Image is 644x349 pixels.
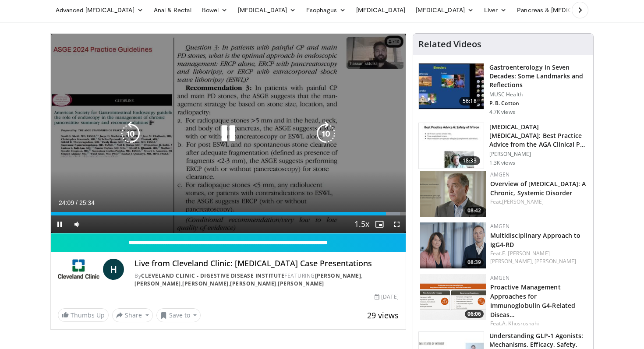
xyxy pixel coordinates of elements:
a: Anal & Rectal [149,1,197,19]
div: Feat. [490,198,586,206]
a: Amgen [490,222,510,230]
a: Esophagus [301,1,351,19]
img: b07e8bac-fd62-4609-bac4-e65b7a485b7c.png.150x105_q85_crop-smart_upscale.png [420,274,486,320]
a: [PERSON_NAME] [315,272,361,279]
img: 04ce378e-5681-464e-a54a-15375da35326.png.150x105_q85_crop-smart_upscale.png [420,222,486,268]
span: 08:42 [465,207,484,215]
a: Bowel [197,1,233,19]
button: Pause [51,215,68,233]
a: [PERSON_NAME] [534,257,576,265]
a: 06:06 [420,274,486,320]
a: 56:18 Gastroenterology in Seven Decades: Some Landmarks and Reflections MUSC Health P. B. Cotton ... [418,63,588,116]
p: [PERSON_NAME] [489,151,588,158]
a: 08:39 [420,222,486,268]
video-js: Video Player [51,34,406,233]
img: 40cb7efb-a405-4d0b-b01f-0267f6ac2b93.png.150x105_q85_crop-smart_upscale.png [420,171,486,217]
button: Fullscreen [388,215,406,233]
a: [PERSON_NAME] [278,280,324,287]
span: 29 views [367,310,399,321]
a: H [103,259,124,280]
span: / [76,199,78,206]
a: Liver [479,1,512,19]
a: [MEDICAL_DATA] [233,1,301,19]
span: 18:33 [459,156,480,165]
button: Mute [68,215,86,233]
a: Multidisciplinary Approach to IgG4-RD [490,231,581,249]
a: 08:42 [420,171,486,217]
p: MUSC Health [489,91,588,98]
p: 1.3K views [489,159,515,166]
a: [PERSON_NAME] [230,280,276,287]
a: [PERSON_NAME] [182,280,229,287]
a: Proactive Management Approaches for Immunoglobulin G4-Related Diseas… [490,283,576,319]
img: bb93d144-f14a-4ef9-9756-be2f2f3d1245.150x105_q85_crop-smart_upscale.jpg [419,63,484,109]
a: [MEDICAL_DATA] [410,1,479,19]
button: Playback Rate [353,215,371,233]
a: [MEDICAL_DATA] [351,1,410,19]
a: [PERSON_NAME] [502,198,544,205]
a: Advanced [MEDICAL_DATA] [50,1,149,19]
a: A. Khosroshahi [502,320,539,327]
div: [DATE] [375,293,398,301]
div: Progress Bar [51,212,406,215]
div: Feat. [490,250,586,265]
h3: Gastroenterology in Seven Decades: Some Landmarks and Reflections [489,63,588,89]
a: 18:33 [MEDICAL_DATA] [MEDICAL_DATA]: Best Practice Advice from the AGA Clinical P… [PERSON_NAME] ... [418,123,588,169]
span: 06:06 [465,310,484,318]
p: P. B. Cotton [489,100,588,107]
span: 08:39 [465,258,484,266]
h3: [MEDICAL_DATA] [MEDICAL_DATA]: Best Practice Advice from the AGA Clinical P… [489,123,588,149]
a: [PERSON_NAME] [134,280,181,287]
a: Amgen [490,274,510,282]
a: Pancreas & [MEDICAL_DATA] [512,1,614,19]
button: Share [112,308,153,322]
span: 24:09 [59,199,74,206]
button: Enable picture-in-picture mode [371,215,388,233]
a: Amgen [490,171,510,178]
a: Thumbs Up [58,308,109,322]
a: E. [PERSON_NAME] [PERSON_NAME], [490,250,550,265]
p: 4.7K views [489,109,515,116]
a: Overview of [MEDICAL_DATA]: A Chronic, Systemic Disorder [490,180,586,197]
img: Cleveland Clinic - Digestive Disease Institute [58,259,99,280]
button: Save to [156,308,201,322]
div: By FEATURING , , , , [134,272,399,288]
span: 25:34 [79,199,95,206]
h4: Related Videos [418,39,481,49]
img: d1653e00-2c8d-43f1-b9d7-3bc1bf0d4299.150x105_q85_crop-smart_upscale.jpg [419,123,484,169]
h4: Live from Cleveland Clinic: [MEDICAL_DATA] Case Presentations [134,259,399,268]
a: Cleveland Clinic - Digestive Disease Institute [141,272,284,279]
div: Feat. [490,320,586,328]
span: 56:18 [459,97,480,106]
